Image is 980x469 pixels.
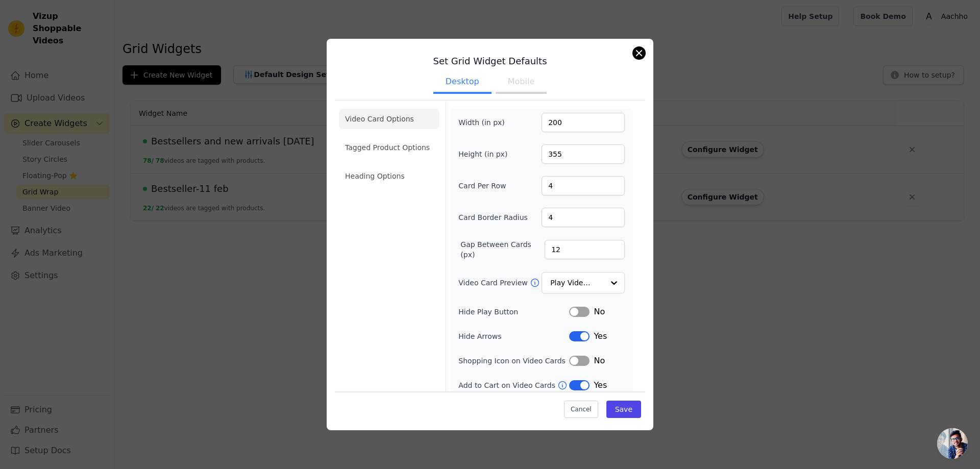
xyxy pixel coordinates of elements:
[458,356,569,366] label: Shopping Icon on Video Cards
[458,331,569,341] label: Hide Arrows
[458,117,514,128] label: Width (in px)
[339,109,439,129] li: Video Card Options
[460,239,545,260] label: Gap Between Cards (px)
[458,181,514,191] label: Card Per Row
[564,401,598,418] button: Cancel
[458,307,569,317] label: Hide Play Button
[594,306,605,318] span: No
[937,428,968,459] div: Open chat
[496,71,547,94] button: Mobile
[339,166,439,186] li: Heading Options
[458,278,529,288] label: Video Card Preview
[335,55,645,67] h3: Set Grid Widget Defaults
[458,380,557,390] label: Add to Cart on Video Cards
[594,355,605,367] span: No
[594,379,607,391] span: Yes
[433,71,492,94] button: Desktop
[458,212,528,223] label: Card Border Radius
[633,47,645,59] button: Close modal
[339,137,439,158] li: Tagged Product Options
[594,330,607,342] span: Yes
[458,149,514,159] label: Height (in px)
[606,401,641,418] button: Save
